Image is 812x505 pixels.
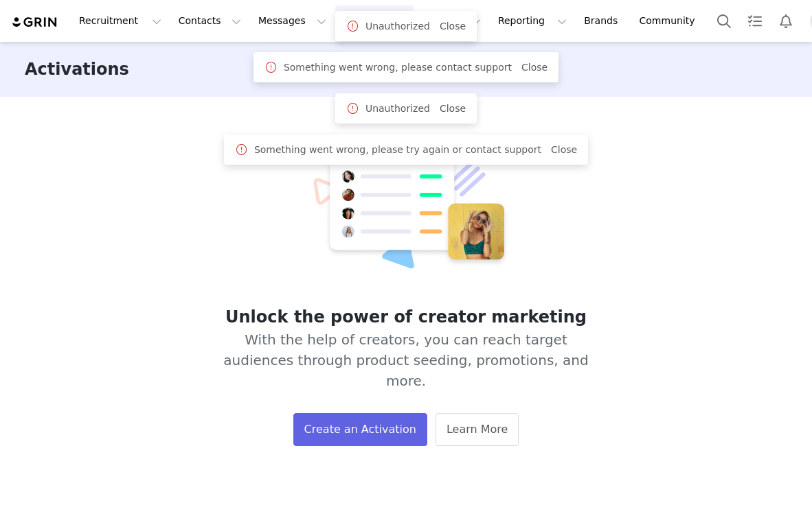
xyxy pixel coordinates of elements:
[490,5,575,36] button: Reporting
[170,5,249,36] button: Contacts
[254,143,541,157] span: Something went wrong, please try again or contact support
[335,5,414,36] button: Program
[365,19,430,34] span: Unauthorized
[220,329,592,391] span: With the help of creators, you can reach target audiences through product seeding, promotions, an...
[293,413,427,446] button: Create an Activation
[365,102,430,116] span: Unauthorized
[551,144,577,155] a: Close
[220,305,592,329] h1: Unlock the power of creator marketing
[440,21,466,32] a: Close
[436,413,519,446] a: Learn More
[771,5,801,36] button: Notifications
[284,60,512,75] span: Something went wrong, please contact support
[631,5,710,36] a: Community
[250,5,335,36] button: Messages
[709,5,739,36] button: Search
[414,5,489,36] button: Content
[71,5,170,36] button: Recruitment
[521,62,548,73] a: Close
[302,154,510,272] img: Unlock the power of creator marketing
[576,5,630,36] a: Brands
[25,57,129,82] h3: Activations
[740,5,770,36] a: Tasks
[440,103,466,114] a: Close
[11,16,59,29] img: grin logo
